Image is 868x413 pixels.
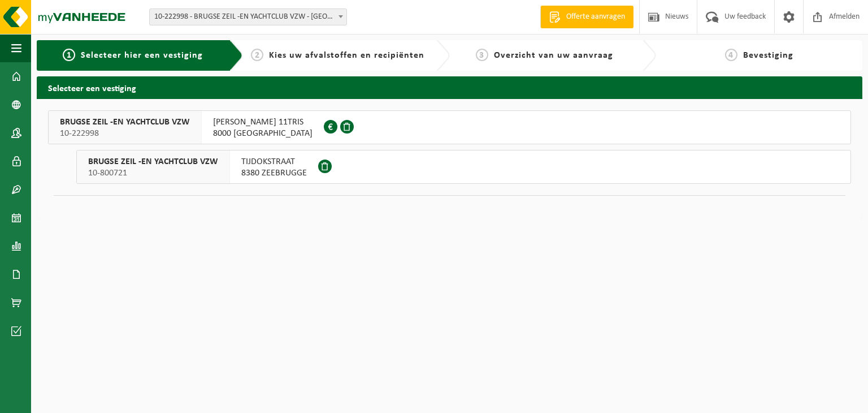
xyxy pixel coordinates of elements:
h2: Selecteer een vestiging [37,76,862,98]
span: Offerte aanvragen [563,11,628,23]
span: 10-222998 [60,128,190,139]
span: TIJDOKSTRAAT [241,156,307,167]
span: Overzicht van uw aanvraag [494,51,613,60]
span: [PERSON_NAME] 11TRIS [213,117,313,128]
span: 1 [63,49,75,61]
span: BRUGSE ZEIL -EN YACHTCLUB VZW [88,156,218,167]
span: 10-800721 [88,167,218,179]
span: BRUGSE ZEIL -EN YACHTCLUB VZW [60,117,190,128]
span: Bevestiging [743,51,793,60]
span: 10-222998 - BRUGSE ZEIL -EN YACHTCLUB VZW - BRUGGE [149,8,347,25]
span: 10-222998 - BRUGSE ZEIL -EN YACHTCLUB VZW - BRUGGE [150,9,346,25]
span: 3 [476,49,488,61]
span: 8380 ZEEBRUGGE [241,167,307,179]
a: Offerte aanvragen [540,6,633,28]
span: 2 [251,49,263,61]
span: Kies uw afvalstoffen en recipiënten [269,51,424,60]
span: Selecteer hier een vestiging [81,51,203,60]
span: 8000 [GEOGRAPHIC_DATA] [213,128,313,139]
span: 4 [725,49,737,61]
button: BRUGSE ZEIL -EN YACHTCLUB VZW 10-222998 [PERSON_NAME] 11TRIS8000 [GEOGRAPHIC_DATA] [48,110,851,144]
button: BRUGSE ZEIL -EN YACHTCLUB VZW 10-800721 TIJDOKSTRAAT8380 ZEEBRUGGE [76,150,851,184]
